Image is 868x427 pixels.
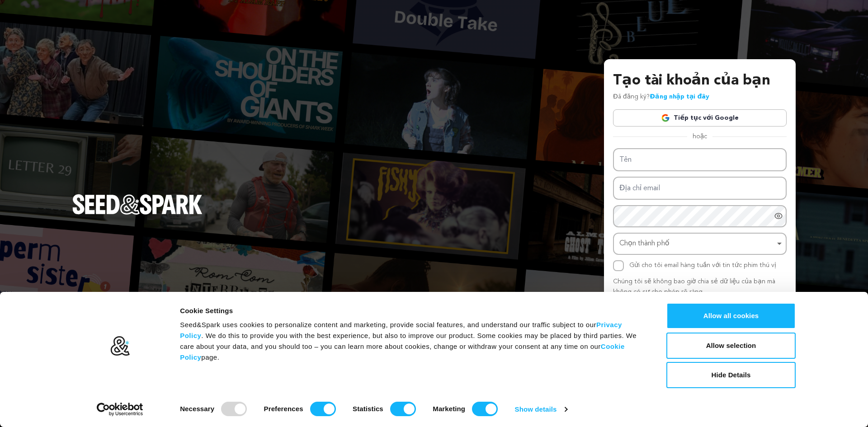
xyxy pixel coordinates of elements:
strong: Necessary [180,405,214,413]
button: Hide Details [666,362,796,388]
div: Cookie Settings [180,305,646,316]
a: Usercentrics Cookiebot - opens in a new window [80,403,160,416]
input: Tên [613,148,787,171]
img: logo [110,336,130,357]
button: Allow all cookies [666,303,796,329]
legend: Consent Selection [179,398,180,399]
font: Chúng tôi sẽ không bao giờ chia sẻ dữ liệu của bạn mà không có sự cho phép rõ ràng. [613,278,775,296]
a: Show details [515,403,567,416]
img: Biểu tượng Google [661,113,670,122]
strong: Marketing [433,405,465,413]
a: Privacy Policy [180,321,622,339]
img: Logo Seed&Spark [72,194,203,214]
input: Địa chỉ email [613,177,787,200]
a: Đăng nhập tại đây [650,94,709,100]
font: Chọn thành phố [619,240,670,247]
font: hoặc [693,133,708,140]
a: Trang chủ Seed&Spark [72,194,203,232]
font: Gửi cho tôi email hàng tuần với tin tức phim thú vị [629,262,776,268]
a: Tiếp tục với Google [613,109,787,127]
strong: Statistics [353,405,383,413]
strong: Preferences [264,405,303,413]
font: Tiếp tục với Google [674,115,738,121]
div: Seed&Spark uses cookies to personalize content and marketing, provide social features, and unders... [180,319,646,363]
font: Tạo tài khoản của bạn [613,74,770,88]
font: Đã đăng ký? [613,94,650,100]
a: Hiển thị mật khẩu dưới dạng văn bản thuần túy. Cảnh báo: thao tác này sẽ hiển thị mật khẩu của bạ... [774,211,783,221]
button: Allow selection [666,333,796,359]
